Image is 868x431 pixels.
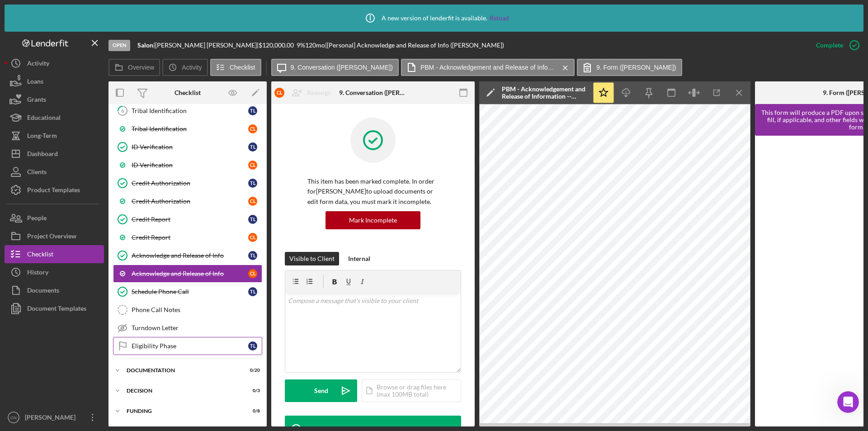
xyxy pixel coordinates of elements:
div: Acknowledge and Release of Info [132,252,248,259]
a: Phone Call Notes [113,301,262,319]
div: Eligibility Phase [132,342,248,350]
div: ID Verification [132,161,248,169]
div: Documents [27,281,59,302]
a: Eligibility PhaseTL [113,337,262,355]
img: logo [18,17,33,32]
div: Internal [348,252,370,265]
div: Phone Call Notes [132,306,262,313]
div: C L [248,269,257,278]
div: T L [248,215,257,224]
a: Credit AuthorizationCL [113,192,262,210]
a: Credit ReportTL [113,210,262,228]
label: 9. Form ([PERSON_NAME]) [596,64,676,71]
div: C L [248,233,257,242]
div: Pipeline and Forecast View [19,152,151,162]
div: $120,000.00 [259,42,297,49]
div: Visible to Client [289,252,335,265]
div: Complete [816,36,843,54]
div: 0 / 20 [244,368,260,373]
button: Visible to Client [285,252,339,265]
div: Mark Incomplete [349,211,397,229]
div: Turndown Letter [132,324,262,332]
div: History [27,263,48,284]
p: This item has been marked complete. In order for [PERSON_NAME] to upload documents or edit form d... [307,176,439,207]
div: T L [248,106,257,115]
img: Profile image for Christina [142,14,160,33]
div: Send [314,379,328,402]
div: C L [274,88,284,98]
div: | [Personal] Acknowledge and Release of Info ([PERSON_NAME]) [325,42,504,49]
button: PBM - Acknowledgement and Release of Information -- [DATE] 10_04pm.pdf [401,59,575,76]
button: Send [285,379,357,402]
div: 9. Conversation ([PERSON_NAME]) [339,89,407,96]
div: Archive a Project [19,169,151,179]
button: Internal [344,252,375,265]
div: We typically reply in a few hours [19,225,151,234]
a: 6Tribal IdentificationTL [113,102,262,120]
div: Update Permissions Settings [19,136,151,145]
button: Checklist [210,59,261,76]
div: Tribal Identification [132,125,248,133]
div: C L [248,197,257,206]
span: Help [143,305,158,311]
div: Archive a Project [13,166,168,182]
button: Search for help [13,110,168,128]
div: 0 / 3 [244,388,260,393]
span: Search for help [19,115,73,124]
button: 9. Conversation ([PERSON_NAME]) [271,59,399,76]
div: A new version of lenderfit is available. [359,7,509,29]
button: CLReassign [270,84,340,102]
label: Checklist [230,64,255,71]
button: Overview [108,59,160,76]
button: CN[PERSON_NAME] [5,408,104,426]
div: Reassign [307,84,331,102]
button: History [5,263,104,281]
div: Credit Report [132,234,248,241]
div: 120 mo [305,42,325,49]
a: Reload [490,14,509,22]
a: Acknowledge and Release of InfoTL [113,246,262,265]
b: Salon [137,41,153,49]
div: T L [248,251,257,260]
div: Acknowledge and Release of Info [132,270,248,277]
a: Document Templates [5,299,104,317]
label: 9. Conversation ([PERSON_NAME]) [291,64,393,71]
button: Documents [5,281,104,299]
div: Credit Authorization [132,180,248,187]
label: Overview [128,64,154,71]
div: Credit Report [132,216,248,223]
div: ID Verification [132,143,248,151]
div: Open [108,40,130,51]
div: Documentation [127,368,237,373]
button: 9. Form ([PERSON_NAME]) [577,59,682,76]
a: ID VerificationCL [113,156,262,174]
div: Pipeline and Forecast View [13,149,168,166]
label: PBM - Acknowledgement and Release of Information -- [DATE] 10_04pm.pdf [420,64,556,71]
div: T L [248,341,257,350]
div: PBM - Acknowledgement and Release of Information -- [DATE] 10_04pm.pdf [502,85,588,100]
div: Update Permissions Settings [13,132,168,149]
button: Complete [807,36,863,54]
